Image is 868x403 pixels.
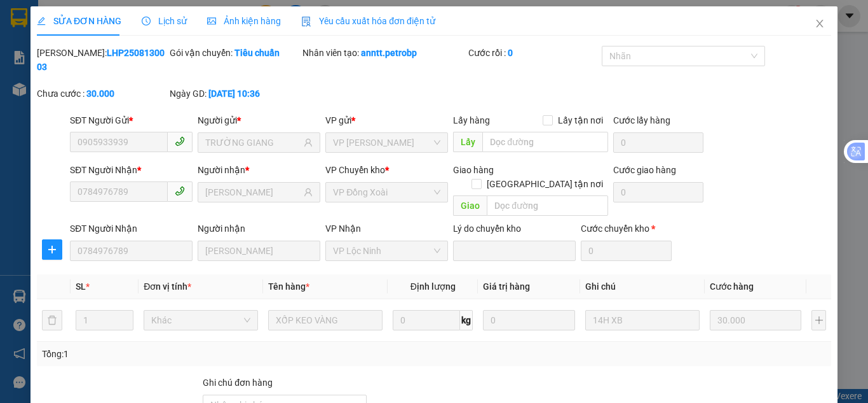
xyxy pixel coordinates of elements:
[304,138,313,147] span: user
[802,6,837,42] button: Close
[361,48,417,58] b: anntt.petrobp
[613,132,703,153] input: Cước lấy hàng
[144,281,191,292] span: Đơn vị tính
[151,311,250,330] span: Khác
[460,310,473,330] span: kg
[37,16,121,26] span: SỬA ĐƠN HÀNG
[142,17,151,25] span: clock-circle
[581,222,672,236] div: Cước chuyển kho
[613,165,675,175] label: Cước giao hàng
[42,239,62,260] button: plus
[76,281,86,292] span: SL
[481,177,607,191] span: [GEOGRAPHIC_DATA] tận nơi
[301,16,435,26] span: Yêu cầu xuất hóa đơn điện tử
[205,136,301,150] input: Tên người gửi
[325,165,385,175] span: VP Chuyển kho
[198,222,320,236] div: Người nhận
[234,48,280,58] b: Tiêu chuẩn
[302,46,466,60] div: Nhân viên tạo:
[170,46,300,60] div: Gói vận chuyển:
[175,186,185,196] span: phone
[468,46,599,60] div: Cước rồi :
[43,244,62,255] span: plus
[268,310,383,330] input: VD: Bàn, Ghế
[325,222,448,236] div: VP Nhận
[453,222,576,236] div: Lý do chuyển kho
[142,16,187,26] span: Lịch sử
[170,87,300,101] div: Ngày GD:
[811,310,826,330] button: plus
[86,88,114,99] b: 30.000
[325,113,448,127] div: VP gửi
[453,165,494,175] span: Giao hàng
[710,281,754,292] span: Cước hàng
[198,163,320,177] div: Người nhận
[37,17,46,25] span: edit
[613,115,670,125] label: Cước lấy hàng
[70,113,193,127] div: SĐT Người Gửi
[333,183,440,202] span: VP Đồng Xoài
[37,48,165,72] b: LHP2508130003
[410,281,455,292] span: Định lượng
[710,310,801,330] input: 0
[301,17,311,27] img: icon
[70,222,193,236] div: SĐT Người Nhận
[207,16,281,26] span: Ảnh kiện hàng
[304,188,313,197] span: user
[580,274,705,299] th: Ghi chú
[453,195,487,216] span: Giao
[198,113,320,127] div: Người gửi
[483,310,574,330] input: 0
[453,132,482,152] span: Lấy
[333,133,440,152] span: VP Lê Hồng Phong
[37,46,167,74] div: [PERSON_NAME]:
[42,310,62,330] button: delete
[268,281,309,292] span: Tên hàng
[483,281,530,292] span: Giá trị hàng
[175,136,185,146] span: phone
[333,241,440,260] span: VP Lộc Ninh
[207,17,216,25] span: picture
[453,115,490,125] span: Lấy hàng
[70,163,193,177] div: SĐT Người Nhận
[613,182,703,202] input: Cước giao hàng
[205,185,301,199] input: Tên người nhận
[552,113,607,127] span: Lấy tận nơi
[37,87,167,101] div: Chưa cước :
[203,378,273,388] label: Ghi chú đơn hàng
[42,347,336,361] div: Tổng: 1
[208,88,260,99] b: [DATE] 10:36
[508,48,513,58] b: 0
[815,18,825,29] span: close
[482,132,607,152] input: Dọc đường
[585,310,700,330] input: Ghi Chú
[487,195,607,216] input: Dọc đường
